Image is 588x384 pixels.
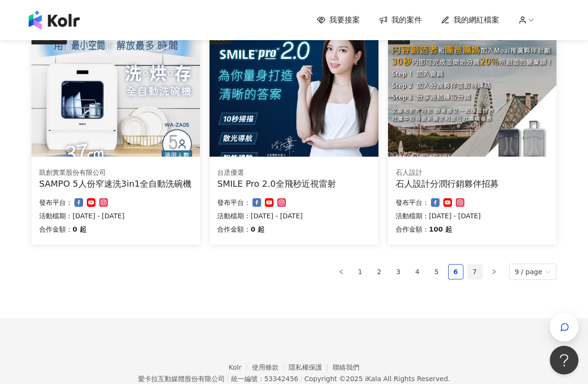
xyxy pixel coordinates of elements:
iframe: Help Scout Beacon - Open [550,346,578,374]
span: 我的網紅檔案 [453,15,499,25]
a: 我的案件 [379,15,422,25]
button: right [486,264,502,279]
a: 6 [449,265,463,279]
a: 5 [430,265,444,279]
button: left [334,264,349,279]
a: 我的網紅檔案 [441,15,499,25]
p: 發布平台： [39,197,73,208]
img: 石人設計行李箱 [388,30,556,157]
li: Previous Page [334,264,349,279]
a: 我要接案 [317,15,360,25]
a: 3 [391,265,406,279]
p: 合作金額： [39,224,73,235]
div: 愛卡拉互動媒體股份有限公司 [138,375,225,383]
a: 隱私權保護 [289,363,333,371]
img: SMILE Pro 2.0全飛秒近視雷射 [210,30,378,157]
p: 活動檔期：[DATE] - [DATE] [217,210,370,222]
img: SAMPO 5人份窄速洗3in1全自動洗碗機 [31,30,200,157]
a: 7 [468,265,482,279]
span: | [227,375,229,383]
div: SMILE Pro 2.0全飛秒近視雷射 [217,178,370,190]
p: 合作金額： [217,224,251,235]
p: 發布平台： [396,197,429,208]
span: | [300,375,303,383]
p: 合作金額： [396,224,429,235]
a: Kolr [229,363,252,371]
li: Next Page [486,264,502,279]
a: 2 [372,265,387,279]
li: 7 [467,264,483,279]
li: 1 [353,264,368,279]
img: logo [29,11,80,30]
div: 統一編號：53342456 [231,375,298,383]
p: 活動檔期：[DATE] - [DATE] [39,210,192,222]
p: 發布平台： [217,197,251,208]
span: 我的案件 [391,15,422,25]
div: 石人設計 [396,168,549,178]
div: 凱創實業股份有限公司 [39,168,192,178]
p: 0 起 [251,224,264,235]
div: Page Size [509,264,557,280]
p: 0 起 [73,224,86,235]
p: 活動檔期：[DATE] - [DATE] [396,210,549,222]
span: left [338,269,344,275]
div: Copyright © 2025 All Rights Reserved. [304,375,450,383]
a: 4 [410,265,425,279]
span: 9 / page [515,264,551,279]
a: 1 [353,265,367,279]
li: 4 [410,264,425,279]
div: 台丞優選 [217,168,370,178]
p: 100 起 [429,224,452,235]
li: 6 [448,264,463,279]
span: 我要接案 [329,15,360,25]
div: 石人設計分潤行銷夥伴招募 [396,178,549,190]
a: 聯絡我們 [333,363,359,371]
a: iKala [365,375,381,383]
div: SAMPO 5人份窄速洗3in1全自動洗碗機 [39,178,192,190]
a: 使用條款 [252,363,289,371]
span: right [491,269,497,275]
